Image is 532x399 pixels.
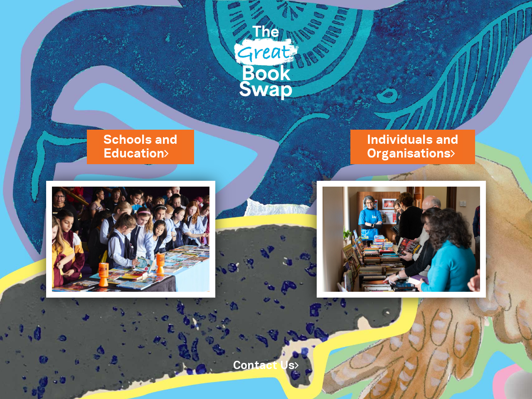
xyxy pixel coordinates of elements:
a: Individuals andOrganisations [367,131,458,163]
a: Contact Us [233,361,299,371]
img: Great Bookswap logo [228,10,304,111]
a: Schools andEducation [103,131,177,163]
img: Schools and Education [46,181,215,297]
img: Individuals and Organisations [317,181,486,298]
